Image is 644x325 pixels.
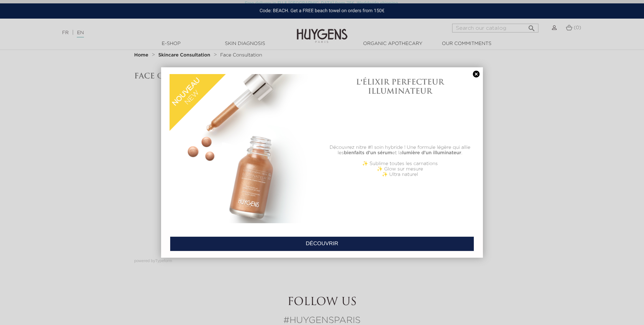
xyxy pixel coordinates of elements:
[326,161,475,166] p: ✨ Sublime toutes les carnations
[170,236,474,251] a: DÉCOUVRIR
[402,150,461,155] b: lumière d'un illuminateur
[326,172,475,177] p: ✨ Ultra naturel
[344,150,392,155] b: bienfaits d'un sérum
[326,166,475,172] p: ✨ Glow sur mesure
[326,77,475,95] h1: L'ÉLIXIR PERFECTEUR ILLUMINATEUR
[326,145,475,156] p: Découvrez nitre #1 soin hybride ! Une formule légère qui allie les et la .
